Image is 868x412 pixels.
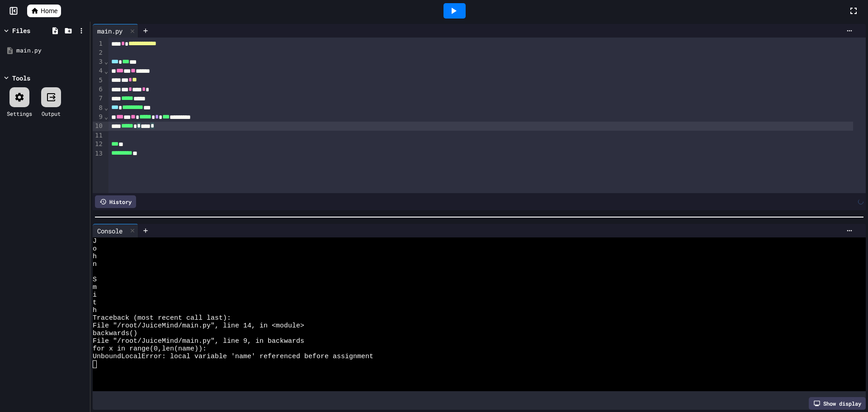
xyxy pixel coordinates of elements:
div: 3 [93,57,104,66]
div: main.py [93,26,127,36]
div: 1 [93,39,104,48]
span: Home [41,6,57,15]
div: 2 [93,48,104,57]
span: Fold line [104,113,108,120]
span: File "/root/JuiceMind/main.py", line 14, in <module> [93,322,304,330]
div: 10 [93,122,104,131]
div: History [95,195,136,208]
div: Output [42,109,61,118]
span: m [93,284,97,291]
span: Traceback (most recent call last): [93,314,231,322]
span: h [93,253,97,260]
span: S [93,276,97,284]
a: Home [27,5,61,17]
span: Fold line [104,67,108,75]
span: Fold line [104,58,108,65]
div: Files [12,26,30,35]
div: Tools [12,73,30,83]
div: 5 [93,76,104,85]
span: n [93,260,97,268]
div: Console [93,226,127,236]
div: main.py [16,46,87,55]
span: t [93,299,97,307]
div: 8 [93,104,104,113]
span: UnboundLocalError: local variable 'name' referenced before assignment [93,353,373,360]
div: main.py [93,24,138,38]
div: 6 [93,85,104,94]
span: J [93,237,97,245]
div: Console [93,224,138,237]
span: i [93,291,97,299]
div: 7 [93,94,104,103]
div: 9 [93,113,104,122]
div: 11 [93,131,104,140]
span: File "/root/JuiceMind/main.py", line 9, in backwards [93,337,304,345]
div: Settings [7,109,32,118]
span: o [93,245,97,253]
div: 12 [93,140,104,149]
span: for x in range(0,len(name)): [93,345,207,353]
div: 4 [93,66,104,76]
span: backwards() [93,330,137,337]
div: 13 [93,149,104,158]
span: h [93,307,97,314]
span: Fold line [104,104,108,111]
div: Show display [809,397,866,410]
